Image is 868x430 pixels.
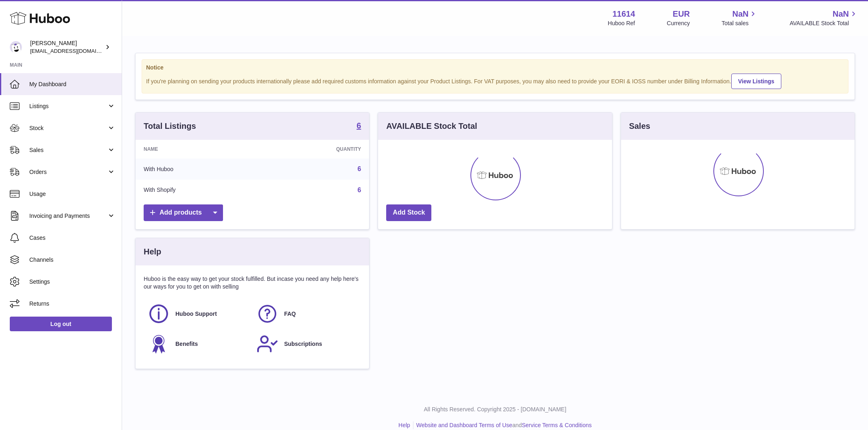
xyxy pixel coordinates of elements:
[29,212,107,220] span: Invoicing and Payments
[148,303,248,325] a: Huboo Support
[673,9,690,20] strong: EUR
[731,74,781,89] a: View Listings
[136,140,262,159] th: Name
[29,300,116,308] span: Returns
[256,303,357,325] a: FAQ
[29,256,116,264] span: Channels
[148,333,248,355] a: Benefits
[522,422,592,428] a: Service Terms & Conditions
[722,20,758,27] span: Total sales
[10,41,22,53] img: internalAdmin-11614@internal.huboo.com
[175,340,198,348] span: Benefits
[356,122,361,130] strong: 6
[608,20,635,27] div: Huboo Ref
[10,317,112,331] a: Log out
[136,180,262,201] td: With Shopify
[146,72,844,89] div: If you're planning on sending your products internationally please add required customs informati...
[357,187,361,193] a: 6
[129,406,861,413] p: All Rights Reserved. Copyright 2025 - [DOMAIN_NAME]
[262,140,370,159] th: Quantity
[356,122,361,131] a: 6
[386,204,431,221] a: Add Stock
[722,9,758,27] a: NaN Total sales
[29,234,116,242] span: Cases
[789,9,858,27] a: NaN AVAILABLE Stock Total
[629,121,650,132] h3: Sales
[29,102,107,110] span: Listings
[144,275,361,291] p: Huboo is the easy way to get your stock fulfilled. But incase you need any help here's our ways f...
[284,310,296,318] span: FAQ
[413,421,592,429] li: and
[357,165,361,172] a: 6
[29,278,116,286] span: Settings
[136,159,262,180] td: With Huboo
[256,333,357,355] a: Subscriptions
[144,121,196,132] h3: Total Listings
[30,39,103,55] div: [PERSON_NAME]
[175,310,217,318] span: Huboo Support
[146,64,844,72] strong: Notice
[789,20,858,27] span: AVAILABLE Stock Total
[30,48,120,54] span: [EMAIL_ADDRESS][DOMAIN_NAME]
[29,168,107,176] span: Orders
[732,9,748,20] span: NaN
[29,190,116,198] span: Usage
[612,9,635,20] strong: 11614
[144,246,161,257] h3: Help
[284,340,322,348] span: Subscriptions
[144,204,223,221] a: Add products
[29,80,116,88] span: My Dashboard
[667,20,690,27] div: Currency
[29,124,107,132] span: Stock
[386,121,477,132] h3: AVAILABLE Stock Total
[833,9,849,20] span: NaN
[29,146,107,154] span: Sales
[416,422,512,428] a: Website and Dashboard Terms of Use
[398,422,410,428] a: Help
